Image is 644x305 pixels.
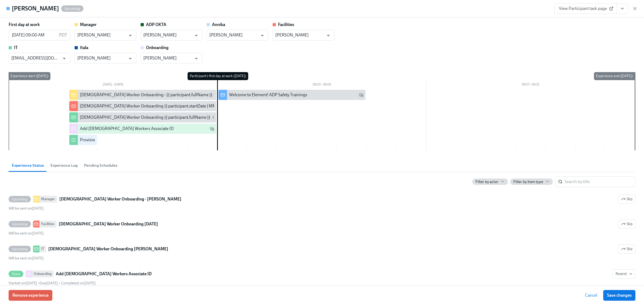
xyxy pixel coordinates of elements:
[146,45,169,50] strong: Onboarding
[9,247,31,251] span: Upcoming
[192,31,200,40] button: Open
[9,206,44,211] span: Friday, September 5th 2025, 9:00 am
[618,220,635,229] button: UpcomingFacilities[DEMOGRAPHIC_DATA] Worker Onboarding [DATE]Will be sent on[DATE]
[39,246,46,252] div: IT
[14,45,18,50] strong: IT
[210,127,214,131] svg: Work Email
[618,195,635,204] button: UpcomingManager[DEMOGRAPHIC_DATA] Worker Onboarding - [PERSON_NAME]Will be sent on[DATE]
[229,92,307,98] div: Welcome to Element! ADP Safety Trainings
[80,126,174,132] div: Add [DEMOGRAPHIC_DATA] Workers Associate ID
[80,114,210,120] div: [DEMOGRAPHIC_DATA] Worker Onboarding {{ participant.fullName }}
[621,221,632,227] span: Skip
[559,6,612,11] span: View Participant task page
[8,72,50,80] div: Experience start ([DATE])
[188,72,248,80] div: Participant's first day at work ([DATE])
[359,93,363,97] svg: Work Email
[607,293,632,298] span: Save changes
[324,31,332,40] button: Open
[80,103,241,109] div: [DEMOGRAPHIC_DATA] Worker Onboarding {{ participant.startDate | MMM DD YYYY }}
[80,92,213,98] div: [DEMOGRAPHIC_DATA] Worker Onboarding - {{ participant.fullName }}
[603,290,635,301] button: Save changes
[594,72,635,80] div: Experience end ([DATE])
[59,32,67,38] p: PDT
[84,162,118,169] span: Pending Schedules
[39,221,57,228] div: Facilities
[213,115,217,120] svg: Work Email
[146,22,166,27] strong: ADP OKTA
[61,7,83,11] span: Upcoming
[9,272,23,276] span: Done
[32,270,54,277] div: Onboarding
[554,3,617,14] a: View Participant task page
[621,246,632,252] span: Skip
[585,293,597,298] span: Cancel
[475,179,498,184] span: Filter by actor
[613,269,635,278] button: DoneOnboardingAdd [DEMOGRAPHIC_DATA] Workers Associate IDStarted on[DATE] •Due[DATE] • Completed ...
[9,290,52,301] button: Remove experience
[39,281,58,285] span: Wednesday, September 10th 2025, 9:00 am
[618,244,635,254] button: UpcomingIT[DEMOGRAPHIC_DATA] Worker Onboarding [PERSON_NAME]Will be sent on[DATE]
[617,3,628,14] button: View task page
[80,45,88,50] strong: Itala
[50,162,78,169] span: Experience Log
[510,178,553,185] button: Filter by item type
[472,178,508,185] button: Filter by actor
[48,246,168,252] strong: [DEMOGRAPHIC_DATA] Worker Onboarding [PERSON_NAME]
[212,22,225,27] strong: Annika
[126,31,134,40] button: Open
[581,290,601,301] button: Cancel
[9,22,40,28] label: First day at work
[513,179,543,184] span: Filter by item type
[61,281,96,285] span: Friday, September 5th 2025, 9:16 am
[80,22,97,27] strong: Manager
[9,256,44,261] span: Friday, September 5th 2025, 9:00 am
[9,197,31,201] span: Upcoming
[9,231,44,236] span: Friday, September 5th 2025, 9:00 am
[565,176,635,187] input: Search by title
[426,82,635,89] div: 09/17 – 09/23
[9,281,96,286] div: • •
[9,82,217,89] div: [DATE] – [DATE]
[616,271,632,277] span: Resend
[80,137,313,143] div: Provision ADP on OKTA for new [DEMOGRAPHIC_DATA] WORKERS starting {{ participant.startDate | dddd...
[258,31,266,40] button: Open
[621,196,632,202] span: Skip
[12,293,49,298] span: Remove experience
[12,162,44,169] span: Experience Status
[126,54,134,63] button: Open
[59,221,158,227] strong: [DEMOGRAPHIC_DATA] Worker Onboarding [DATE]
[12,5,59,13] h4: [PERSON_NAME]
[59,196,181,202] strong: [DEMOGRAPHIC_DATA] Worker Onboarding - [PERSON_NAME]
[278,22,294,27] strong: Facilities
[217,82,426,89] div: 09/10 – 09/16
[192,54,200,63] button: Open
[39,196,57,203] div: Manager
[9,281,37,285] span: Friday, September 5th 2025, 9:00 am
[9,222,31,226] span: Upcoming
[60,54,68,63] button: Open
[56,271,152,277] strong: Add [DEMOGRAPHIC_DATA] Workers Associate ID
